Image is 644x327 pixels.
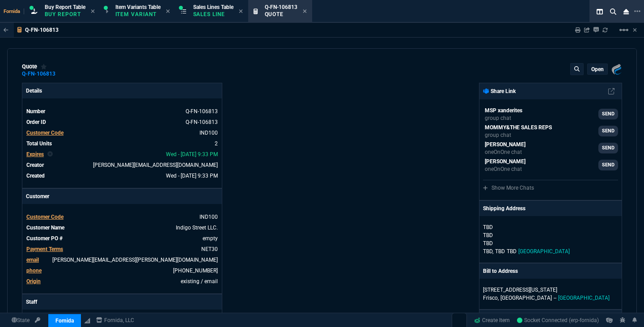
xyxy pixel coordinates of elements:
[485,106,522,115] p: MSP xanderites
[26,234,218,243] tr: undefined
[186,119,218,125] a: See Marketplace Order
[52,257,218,263] a: [PERSON_NAME][EMAIL_ADDRESS][PERSON_NAME][DOMAIN_NAME]
[485,132,552,139] p: group chat
[26,235,63,242] span: Customer PO #
[483,223,569,231] p: TBD
[26,255,218,264] tr: cesar.martinez@icodeschool.com
[518,248,570,255] span: [GEOGRAPHIC_DATA]
[93,316,137,324] a: msbcCompanyName
[166,8,170,15] nx-icon: Close Tab
[26,162,44,168] span: Creator
[495,248,505,255] span: TBD
[25,26,59,34] p: Q-FN-106813
[22,63,47,70] div: quote
[633,26,637,34] a: Hide Workbench
[26,246,63,252] span: Payment Terms
[45,4,85,10] span: Buy Report Table
[507,248,517,255] span: TBD
[22,73,55,75] a: Q-FN-106813
[26,277,218,286] tr: undefined
[500,295,552,301] span: [GEOGRAPHIC_DATA]
[22,294,222,310] p: Staff
[598,109,618,119] a: SEND
[303,8,307,15] nx-icon: Close Tab
[26,225,64,231] span: Customer Name
[166,151,218,157] span: 2025-09-17T21:33:30.120Z
[634,7,640,16] nx-icon: Open New Tab
[193,11,233,18] p: Sales Line
[41,63,47,70] div: Add to Watchlist
[593,6,606,17] nx-icon: Split Panels
[91,8,95,15] nx-icon: Close Tab
[32,316,43,324] a: API TOKEN
[483,157,618,173] a: rob.henneberger@fornida.com
[558,295,610,301] span: [GEOGRAPHIC_DATA]
[483,286,618,294] p: [STREET_ADDRESS][US_STATE]
[483,231,618,239] p: TBD
[201,246,218,252] a: NET30
[26,268,42,274] span: phone
[26,108,45,115] span: Number
[93,162,218,168] span: brian.over@fornida.com
[265,11,297,18] p: Quote
[620,6,632,17] nx-icon: Close Workbench
[186,108,218,115] span: See Marketplace Order
[483,123,618,139] a: seti.shadab@fornida.com,alicia.bostic@fornida.com,sarah.costa@fornida.com,mohammed.wafek@fornida....
[115,4,161,10] span: Item Variants Table
[9,316,32,324] a: Global State
[598,143,618,153] a: SEND
[26,266,218,275] tr: 512-921-7373
[470,314,513,327] a: Create Item
[619,25,629,35] mat-icon: Example home icon
[26,151,44,157] span: Expires
[26,278,41,285] a: Origin
[22,83,222,98] p: Details
[4,8,24,14] span: Fornida
[485,157,525,166] p: [PERSON_NAME]
[483,295,499,301] span: Frisco,
[554,295,556,301] span: --
[26,161,218,170] tr: undefined
[485,149,525,156] p: oneOnOne chat
[517,316,599,324] a: sqvvzmNPmLh61yI4AAGY
[483,248,493,255] span: TBD,
[483,106,618,122] a: kantha.kathiravan@fornida.com,Kaleb.Hutchinson@fornida.com,michael.licea@fornida.com,billy.hefner...
[26,245,218,254] tr: undefined
[265,4,297,10] span: Q-FN-106813
[26,212,218,221] tr: undefined
[591,66,604,73] p: open
[199,130,218,136] a: IND100
[4,27,8,33] nx-icon: Back to Table
[26,140,52,147] span: Total Units
[598,126,618,136] a: SEND
[181,278,218,285] span: existing / email
[483,204,525,212] p: Shipping Address
[176,225,218,231] a: Indigo Street LLC.
[485,140,525,149] p: [PERSON_NAME]
[26,257,39,263] span: email
[485,166,525,173] p: oneOnOne chat
[483,267,518,275] p: Bill to Address
[485,123,552,132] p: MOMMY&THE SALES REPS
[483,87,516,95] p: Share Link
[26,173,45,179] span: Created
[26,119,46,125] span: Order ID
[26,130,64,136] span: Customer Code
[26,118,218,127] tr: See Marketplace Order
[47,150,53,158] nx-icon: Clear selected rep
[166,173,218,179] span: 2025-09-03T21:33:30.120Z
[22,189,222,204] p: Customer
[26,223,218,232] tr: undefined
[483,239,618,247] p: TBD
[598,160,618,170] a: SEND
[606,6,620,17] nx-icon: Search
[26,171,218,180] tr: undefined
[26,128,218,137] tr: undefined
[115,11,160,18] p: Item Variant
[173,268,218,274] a: 512-921-7373
[26,150,218,159] tr: undefined
[26,214,64,220] span: Customer Code
[203,235,218,242] a: empty
[193,4,233,10] span: Sales Lines Table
